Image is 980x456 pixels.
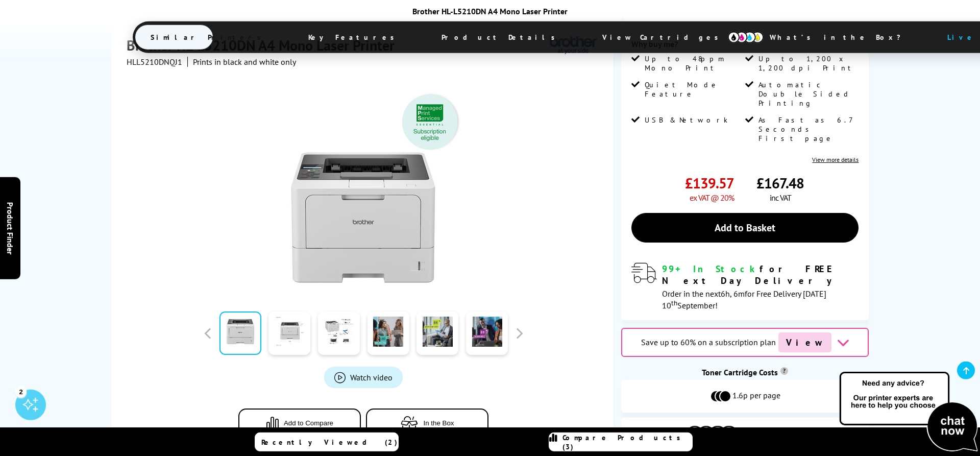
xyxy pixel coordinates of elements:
span: HLL5210DNQJ1 [127,56,182,66]
button: View Cartridges [629,425,861,442]
span: 99+ In Stock [662,263,759,275]
sup: Cost per page [780,367,788,375]
span: Up to 1,200 x 1,200 dpi Print [758,54,856,73]
div: Toner Cartridge Costs [621,367,869,377]
span: ex VAT @ 20% [690,193,734,203]
button: Add to Compare [238,408,361,437]
span: Compare Products (3) [562,433,692,451]
div: modal_delivery [631,263,859,310]
a: Compare Products (3) [549,433,693,451]
span: Save up to 60% on a subscription plan [641,337,776,347]
img: Cartridges [687,426,738,442]
span: Key Features [293,25,415,50]
span: View Cartridges [587,24,743,51]
span: Recently Viewed (2) [261,438,398,447]
img: Open Live Chat window [837,370,980,454]
span: £139.57 [685,174,734,193]
span: As Fast as 6.7 Seconds First page [758,115,856,143]
span: £167.48 [756,174,804,193]
a: Product_All_Videos [324,366,403,388]
span: 1.6p per page [732,390,780,402]
img: Brother HL-L5210DN [263,87,463,287]
span: USB & Network [645,115,728,125]
span: Add to Compare [284,419,333,426]
span: Quiet Mode Feature [645,80,743,99]
img: cmyk-icon.svg [728,32,764,43]
span: inc VAT [770,193,791,203]
span: 6h, 6m [721,289,745,299]
span: Similar Printers [135,25,282,50]
div: 2 [15,386,27,397]
span: In the Box [423,419,454,426]
span: Watch video [350,372,393,382]
a: Add to Basket [631,213,859,243]
div: Brother HL-L5210DN A4 Mono Laser Printer [133,6,847,16]
span: Order in the next for Free Delivery [DATE] 10 September! [662,289,826,310]
i: Prints in black and white only [193,56,296,66]
span: Product Finder [5,202,15,254]
div: for FREE Next Day Delivery [662,263,859,286]
button: In the Box [366,408,488,437]
span: Product Details [426,25,576,50]
span: Up to 48ppm Mono Print [645,54,743,73]
a: View more details [812,156,859,163]
span: View [778,332,831,352]
span: Automatic Double Sided Printing [758,80,856,108]
span: What’s in the Box? [754,25,926,50]
sup: th [671,298,677,307]
a: Recently Viewed (2) [255,433,399,451]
